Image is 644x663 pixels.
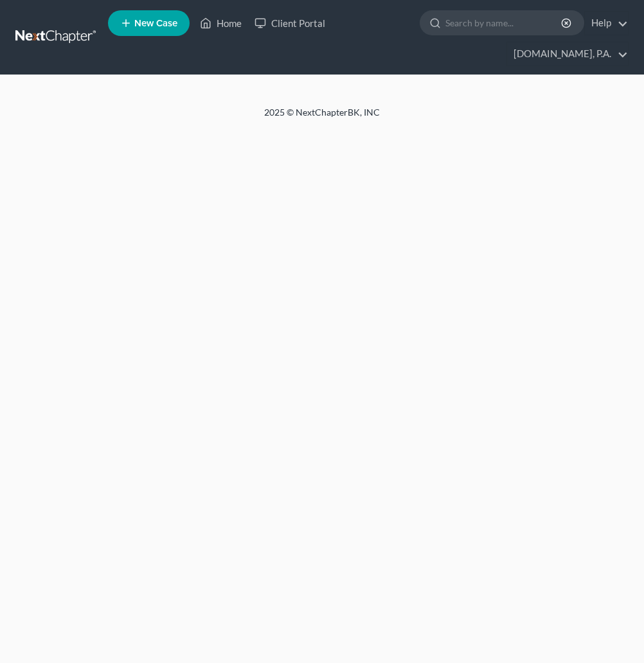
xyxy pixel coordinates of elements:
div: 2025 © NextChapterBK, INC [13,106,631,129]
input: Search by name... [445,11,563,35]
a: Help [585,12,628,35]
a: Client Portal [248,12,332,35]
span: New Case [134,19,177,28]
a: Home [193,12,248,35]
a: [DOMAIN_NAME], P.A. [507,42,628,66]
